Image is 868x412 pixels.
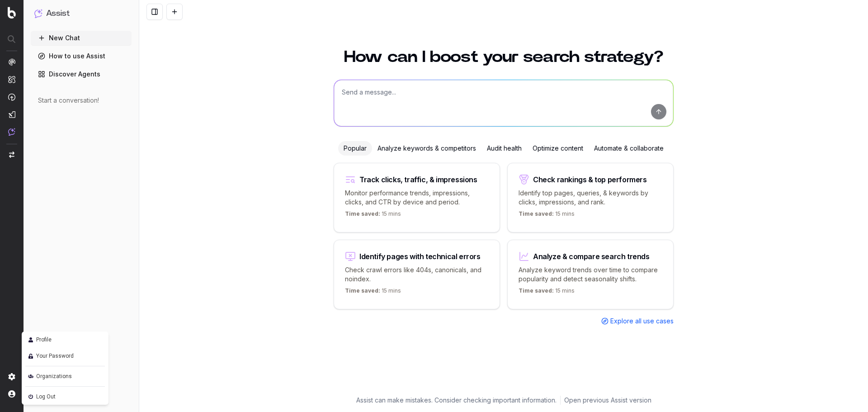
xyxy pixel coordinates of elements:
img: Analytics [8,58,15,66]
p: Check crawl errors like 404s, canonicals, and noindex. [345,265,489,284]
a: Profile [25,333,105,346]
span: Time saved: [519,287,554,294]
div: Track clicks, traffic, & impressions [359,176,477,183]
a: Open previous Assist version [564,396,651,405]
p: 15 mins [519,287,575,298]
img: organization [25,371,36,382]
p: 15 mins [345,287,401,298]
a: Organizations [25,370,105,383]
h1: Assist [46,7,70,20]
p: 15 mins [519,210,575,221]
p: Analyze keyword trends over time to compare popularity and detect seasonality shifts. [519,265,662,284]
span: Profile [36,334,52,345]
button: Assist [34,7,128,20]
div: Popular [338,141,372,156]
img: password [25,350,36,361]
span: Log Out [36,391,56,402]
img: Switch project [9,152,14,158]
a: Your Password [25,350,105,362]
p: Monitor performance trends, impressions, clicks, and CTR by device and period. [345,189,489,207]
a: Log Out [25,390,105,403]
div: Optimize content [527,141,589,156]
img: profile [25,334,36,345]
div: Identify pages with technical errors [359,253,481,260]
a: Discover Agents [31,67,132,81]
img: Activation [8,93,15,101]
img: My account [8,390,15,398]
div: Automate & collaborate [589,141,669,156]
span: Time saved: [519,210,554,217]
span: Your Password [36,350,74,361]
div: Audit health [481,141,527,156]
p: 15 mins [345,210,401,221]
a: Explore all use cases [601,317,674,326]
button: New Chat [31,31,132,45]
div: Check rankings & top performers [533,176,647,183]
span: Explore all use cases [610,317,674,326]
img: Intelligence [8,76,15,83]
img: Setting [8,373,15,380]
div: Start a conversation! [38,96,124,105]
div: Analyze & compare search trends [533,253,650,260]
span: Time saved: [345,210,380,217]
span: Organizations [36,371,72,382]
img: Botify logo [8,7,16,19]
a: How to use Assist [31,49,132,63]
span: Time saved: [345,287,380,294]
h1: How can I boost your search strategy? [334,49,674,65]
p: Assist can make mistakes. Consider checking important information. [356,396,557,405]
img: logout [25,391,36,402]
img: Studio [8,111,15,118]
img: Assist [8,128,15,136]
p: Identify top pages, queries, & keywords by clicks, impressions, and rank. [519,189,662,207]
img: Assist [34,9,42,18]
div: Analyze keywords & competitors [372,141,481,156]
